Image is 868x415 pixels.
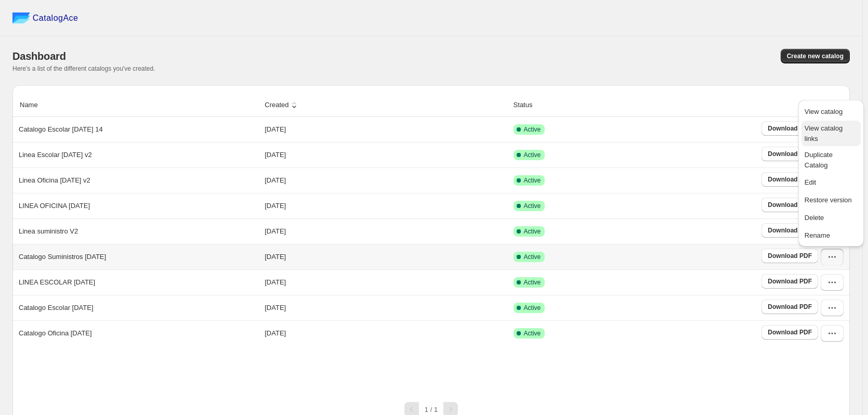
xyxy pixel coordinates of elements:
p: Catalogo Escolar [DATE] [19,303,94,313]
span: Active [524,329,541,338]
p: Catalogo Suministros [DATE] [19,252,106,262]
span: Active [524,125,541,134]
a: Download PDF [761,274,818,289]
span: Dashboard [12,50,66,62]
a: Download PDF [761,121,818,136]
span: Delete [805,214,824,222]
span: Active [524,151,541,159]
td: [DATE] [261,167,510,193]
span: View catalog links [805,124,843,142]
a: Download PDF [761,223,818,238]
span: Download PDF [768,303,812,311]
span: Download PDF [768,277,812,286]
td: [DATE] [261,320,510,346]
span: Here's a list of the different catalogs you've created. [12,65,155,72]
p: LINEA ESCOLAR [DATE] [19,277,95,288]
button: Created [263,95,300,115]
span: Download PDF [768,124,812,133]
a: Download PDF [761,325,818,340]
span: Active [524,253,541,261]
span: Download PDF [768,175,812,184]
p: Linea Oficina [DATE] v2 [19,175,90,186]
a: Download PDF [761,300,818,314]
p: Catalogo Oficina [DATE] [19,328,92,339]
span: Active [524,176,541,185]
p: Linea Escolar [DATE] v2 [19,150,92,160]
td: [DATE] [261,269,510,295]
td: [DATE] [261,218,510,244]
td: [DATE] [261,244,510,269]
span: Download PDF [768,150,812,158]
span: View catalog [805,108,843,115]
button: Name [18,95,50,115]
p: Catalogo Escolar [DATE] 14 [19,124,103,135]
td: [DATE] [261,295,510,320]
span: Download PDF [768,201,812,209]
span: Download PDF [768,328,812,336]
td: [DATE] [261,117,510,142]
img: catalog ace [12,12,30,23]
span: Download PDF [768,252,812,260]
span: Create new catalog [787,52,844,60]
span: Restore version [805,196,852,204]
a: Download PDF [761,172,818,187]
span: Download PDF [768,226,812,235]
p: Linea suministro V2 [19,226,78,237]
span: Duplicate Catalog [805,151,833,169]
span: Active [524,278,541,287]
span: 1 / 1 [425,406,438,413]
p: LINEA OFICINA [DATE] [19,201,90,211]
button: Status [512,95,545,115]
span: Rename [805,231,830,239]
span: Edit [805,178,816,186]
td: [DATE] [261,142,510,167]
a: Download PDF [761,249,818,263]
a: Download PDF [761,147,818,161]
td: [DATE] [261,193,510,218]
button: Create new catalog [781,49,850,63]
span: Active [524,202,541,210]
span: CatalogAce [33,13,78,23]
span: Active [524,227,541,236]
a: Download PDF [761,198,818,212]
span: Active [524,304,541,312]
